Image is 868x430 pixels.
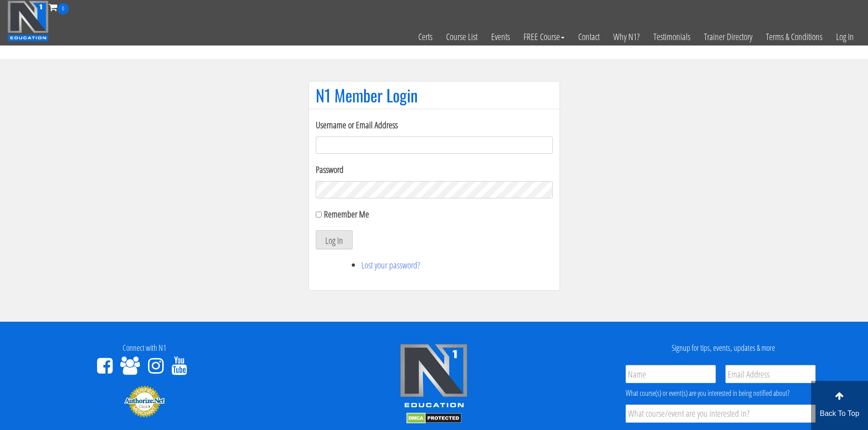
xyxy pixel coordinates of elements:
[586,344,861,353] h4: Signup for tips, events, updates & more
[725,365,816,383] input: Email Address
[439,15,484,59] a: Course List
[57,3,69,15] span: 0
[626,405,816,423] input: What course/event are you interested in?
[647,15,697,59] a: Testimonials
[697,15,759,59] a: Trainer Directory
[626,365,716,383] input: Name
[829,15,861,59] a: Log In
[406,413,462,424] img: DMCA.com Protection Status
[361,259,420,271] a: Lost your password?
[484,15,517,59] a: Events
[124,385,165,418] img: Authorize.Net Merchant - Click to Verify
[517,15,571,59] a: FREE Course
[7,344,282,353] h4: Connect with N1
[316,86,553,104] h1: N1 Member Login
[324,208,369,220] label: Remember Me
[400,344,468,411] img: n1-edu-logo
[316,163,553,177] label: Password
[759,15,829,59] a: Terms & Conditions
[626,388,816,399] div: What course(s) or event(s) are you interested in being notified about?
[7,0,49,41] img: n1-education
[316,230,353,249] button: Log In
[316,118,553,132] label: Username or Email Address
[411,15,439,59] a: Certs
[606,15,647,59] a: Why N1?
[571,15,606,59] a: Contact
[49,1,69,13] a: 0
